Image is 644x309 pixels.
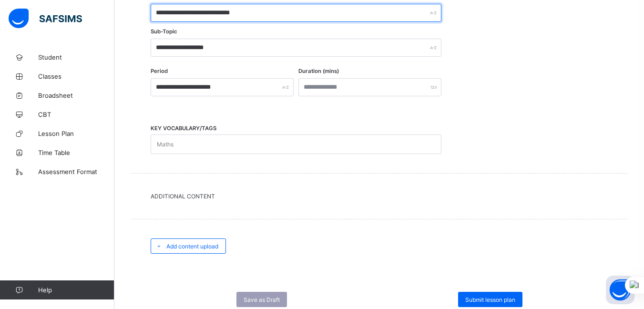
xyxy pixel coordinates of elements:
[38,149,114,156] span: Time Table
[244,296,280,303] span: Save as Draft
[151,28,177,35] label: Sub-Topic
[38,92,114,99] span: Broadsheet
[9,9,82,29] img: safsims
[38,168,114,175] span: Assessment Format
[151,68,168,74] label: Period
[151,125,216,132] span: KEY VOCABULARY/TAGS
[38,286,114,294] span: Help
[465,296,515,303] span: Submit lesson plan
[38,72,114,80] span: Classes
[38,111,114,118] span: CBT
[151,193,608,200] span: Additional Content
[157,135,174,154] div: Maths
[166,243,218,250] span: Add content upload
[38,130,114,137] span: Lesson Plan
[606,276,634,304] button: Open asap
[38,53,114,61] span: Student
[298,68,339,74] label: Duration (mins)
